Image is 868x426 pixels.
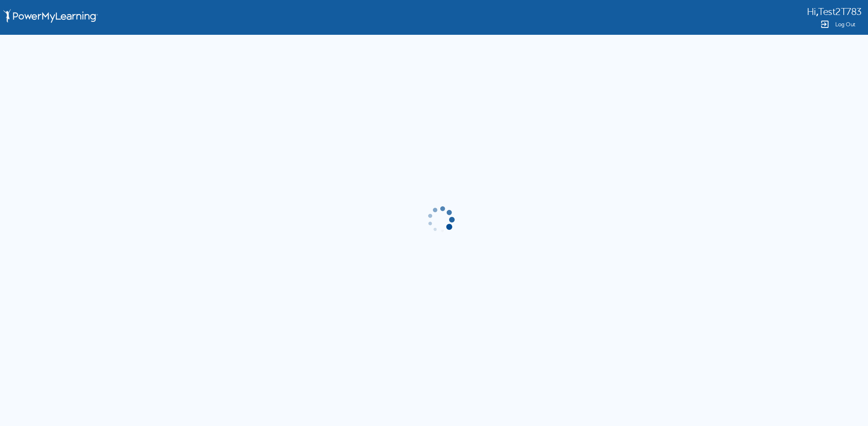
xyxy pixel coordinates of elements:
div: , [807,6,862,17]
span: Hi [807,6,816,17]
span: Log Out [835,21,855,28]
img: gif-load2.gif [426,205,456,235]
span: Test2T783 [818,6,862,17]
img: Logout Icon [820,19,830,29]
